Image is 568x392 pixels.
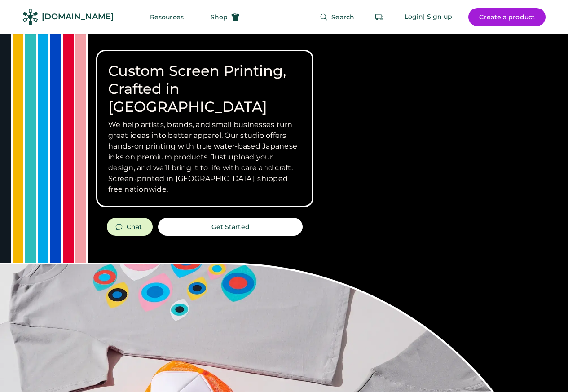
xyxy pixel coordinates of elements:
[211,14,228,20] span: Shop
[468,8,546,26] button: Create a product
[309,8,365,26] button: Search
[107,218,153,236] button: Chat
[331,14,354,20] span: Search
[22,9,38,25] img: Rendered Logo - Screens
[139,8,194,26] button: Resources
[108,62,301,116] h1: Custom Screen Printing, Crafted in [GEOGRAPHIC_DATA]
[42,11,114,22] div: [DOMAIN_NAME]
[405,13,423,22] div: Login
[423,13,452,22] div: | Sign up
[108,119,301,195] h3: We help artists, brands, and small businesses turn great ideas into better apparel. Our studio of...
[200,8,250,26] button: Shop
[158,218,303,236] button: Get Started
[370,8,388,26] button: Retrieve an order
